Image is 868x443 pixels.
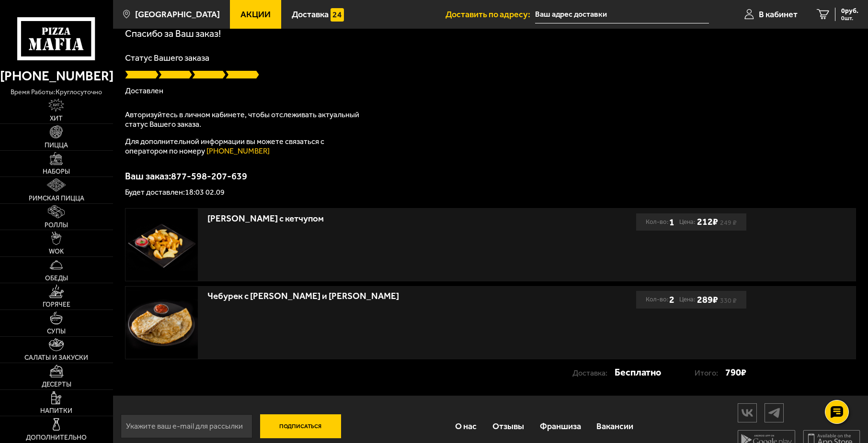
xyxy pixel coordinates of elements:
[292,10,329,19] span: Доставка
[125,137,365,156] p: Для дополнительной информации вы можете связаться с оператором по номеру
[725,364,746,381] strong: 790 ₽
[207,291,550,302] div: Чебурек с [PERSON_NAME] и [PERSON_NAME]
[43,168,70,175] span: Наборы
[572,365,615,382] p: Доставка:
[485,411,532,441] a: Отзывы
[679,213,695,231] span: Цена:
[43,301,70,308] span: Горячее
[331,8,344,22] img: 15daf4d41897b9f0e9f617042186c801.svg
[121,414,252,438] input: Укажите ваш e-mail для рассылки
[841,8,858,14] span: 0 руб.
[589,411,641,441] a: Вакансии
[45,142,68,149] span: Пицца
[47,328,66,335] span: Супы
[260,414,342,438] button: Подписаться
[49,248,64,255] span: WOK
[646,213,674,231] div: Кол-во:
[615,364,661,381] strong: Бесплатно
[125,188,856,196] p: Будет доставлен: 18:03 02.09
[45,222,68,229] span: Роллы
[669,291,674,308] b: 2
[535,6,708,23] input: Ваш адрес доставки
[669,213,674,231] b: 1
[40,408,72,414] span: Напитки
[765,404,783,421] img: tg
[206,146,270,155] a: [PHONE_NUMBER]
[445,10,535,19] span: Доставить по адресу:
[695,365,725,382] p: Итого:
[207,213,550,224] div: [PERSON_NAME] с кетчупом
[738,404,756,421] img: vk
[45,275,68,282] span: Обеды
[697,216,718,228] b: 212 ₽
[841,15,858,21] span: 0 шт.
[24,354,88,361] span: Салаты и закуски
[240,10,271,19] span: Акции
[42,381,71,388] span: Десерты
[125,110,365,129] p: Авторизуйтесь в личном кабинете, чтобы отслеживать актуальный статус Вашего заказа.
[29,195,84,202] span: Римская пицца
[720,221,737,225] s: 249 ₽
[125,29,856,38] h1: Спасибо за Ваш заказ!
[759,10,798,19] span: В кабинет
[535,6,708,23] span: улица Стахановцев, 17
[646,291,674,308] div: Кол-во:
[135,10,220,19] span: [GEOGRAPHIC_DATA]
[679,291,695,308] span: Цена:
[125,171,856,181] p: Ваш заказ: 877-598-207-639
[697,294,718,306] b: 289 ₽
[26,434,87,441] span: Дополнительно
[50,115,63,122] span: Хит
[532,411,589,441] a: Франшиза
[447,411,485,441] a: О нас
[720,299,737,303] s: 330 ₽
[125,87,856,95] p: Доставлен
[125,54,856,62] p: Статус Вашего заказа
